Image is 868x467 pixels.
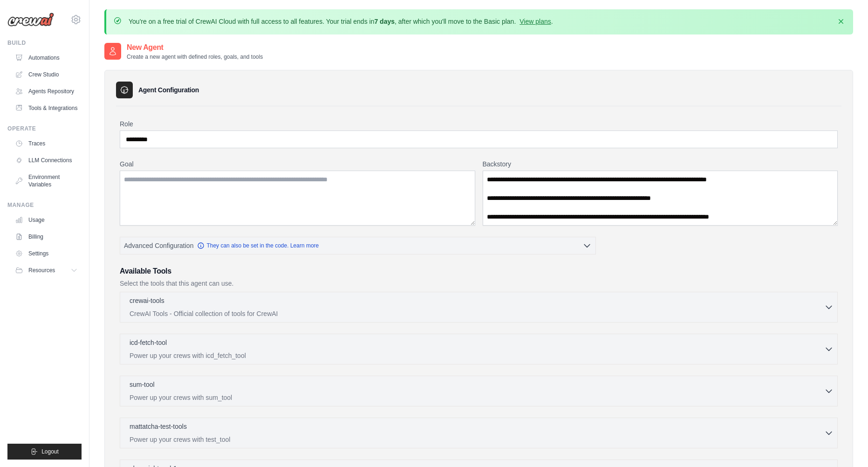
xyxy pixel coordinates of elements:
button: Resources [11,263,82,278]
button: crewai-tools CrewAI Tools - Official collection of tools for CrewAI [124,296,834,318]
strong: 7 days [374,18,395,25]
h3: Available Tools [120,266,838,277]
a: Environment Variables [11,170,82,192]
p: crewai-tools [130,296,164,305]
button: Logout [7,444,82,460]
a: They can also be set in the code. Learn more [197,242,319,249]
label: Role [120,119,838,129]
p: Power up your crews with sum_tool [130,393,824,402]
p: CrewAI Tools - Official collection of tools for CrewAI [130,309,824,318]
a: Traces [11,136,82,151]
p: Power up your crews with test_tool [130,435,824,444]
span: Logout [41,448,59,455]
button: mattatcha-test-tools Power up your crews with test_tool [124,422,834,444]
img: Logo [7,13,54,27]
p: Create a new agent with defined roles, goals, and tools [127,53,263,61]
button: icd-fetch-tool Power up your crews with icd_fetch_tool [124,338,834,360]
label: Backstory [483,159,838,169]
span: Resources [28,267,55,274]
button: Advanced Configuration They can also be set in the code. Learn more [120,237,595,254]
button: sum-tool Power up your crews with sum_tool [124,380,834,402]
p: icd-fetch-tool [130,338,167,347]
a: Tools & Integrations [11,101,82,116]
div: Operate [7,125,82,132]
div: Build [7,39,82,47]
p: Select the tools that this agent can use. [120,279,838,288]
p: mattatcha-test-tools [130,422,187,431]
p: You're on a free trial of CrewAI Cloud with full access to all features. Your trial ends in , aft... [129,17,553,26]
a: LLM Connections [11,153,82,168]
p: sum-tool [130,380,155,389]
h2: New Agent [127,42,263,53]
a: Automations [11,50,82,65]
a: Billing [11,229,82,244]
a: Settings [11,246,82,261]
span: Advanced Configuration [124,241,193,250]
a: Crew Studio [11,67,82,82]
a: View plans [519,18,551,25]
a: Agents Repository [11,84,82,99]
a: Usage [11,213,82,227]
h3: Agent Configuration [138,85,199,95]
p: Power up your crews with icd_fetch_tool [130,351,824,360]
div: Manage [7,201,82,209]
label: Goal [120,159,475,169]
